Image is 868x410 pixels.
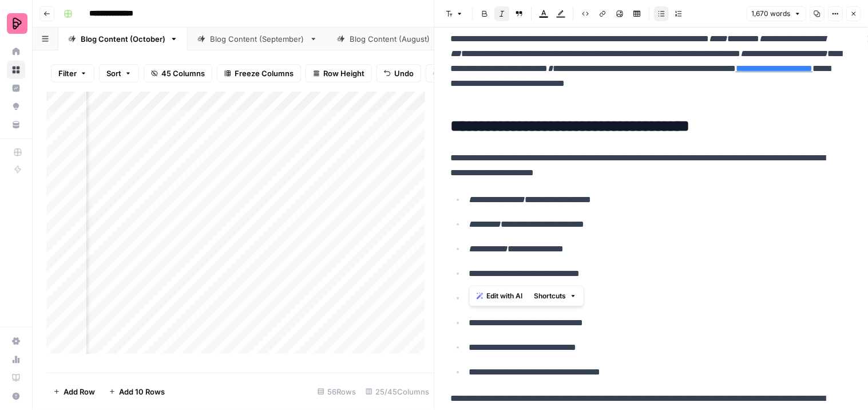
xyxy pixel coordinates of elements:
[306,64,372,82] button: Row Height
[217,64,301,82] button: Freeze Columns
[7,13,27,34] img: Preply Logo
[188,27,327,50] a: Blog Content (September)
[58,27,188,50] a: Blog Content (October)
[7,369,25,387] a: Learning Hub
[376,64,421,82] button: Undo
[102,383,172,401] button: Add 10 Rows
[64,386,95,397] span: Add Row
[161,68,205,79] span: 45 Columns
[46,383,102,401] button: Add Row
[323,68,364,79] span: Row Height
[752,9,791,19] span: 1,670 words
[7,97,25,116] a: Opportunities
[7,61,25,79] a: Browse
[7,350,25,369] a: Usage
[7,9,25,38] button: Workspace: Preply
[394,68,414,79] span: Undo
[81,33,165,45] div: Blog Content (October)
[235,68,294,79] span: Freeze Columns
[747,6,806,21] button: 1,670 words
[472,289,528,303] button: Edit with AI
[210,33,305,45] div: Blog Content (September)
[7,332,25,350] a: Settings
[534,291,566,301] span: Shortcuts
[7,116,25,134] a: Your Data
[361,383,434,401] div: 25/45 Columns
[327,27,453,50] a: Blog Content (August)
[7,79,25,97] a: Insights
[106,68,121,79] span: Sort
[58,68,77,79] span: Filter
[7,42,25,61] a: Home
[7,387,25,405] button: Help + Support
[530,289,581,303] button: Shortcuts
[51,64,94,82] button: Filter
[350,33,430,45] div: Blog Content (August)
[144,64,212,82] button: 45 Columns
[119,386,165,397] span: Add 10 Rows
[313,383,361,401] div: 56 Rows
[487,291,523,301] span: Edit with AI
[99,64,139,82] button: Sort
